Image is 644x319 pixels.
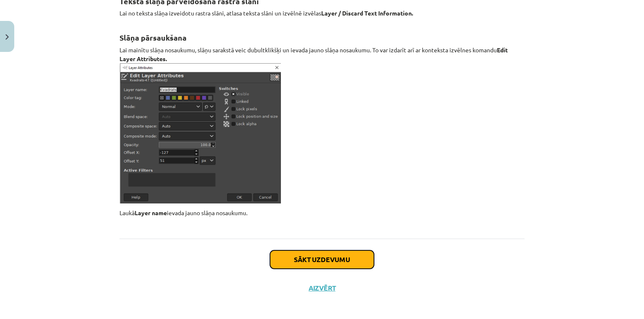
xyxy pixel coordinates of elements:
p: Laukā ievada jauno slāņa nosaukumu. [119,208,525,226]
strong: Layer name [135,209,167,216]
img: icon-close-lesson-0947bae3869378f0d4975bcd49f059093ad1ed9edebbc8119c70593378902aed.svg [5,34,9,40]
button: Aizvērt [306,284,338,292]
p: Lai mainītu slāņa nosaukumu, slāņu sarakstā veic dubultklikšķi un ievada jauno slāņa nosaukumu. T... [119,46,525,203]
strong: Layer / Discard Text Information. [321,9,413,17]
button: Sākt uzdevumu [270,250,374,269]
strong: Slāņa pārsaukšana [119,33,187,42]
p: Lai no teksta slāņa izveidotu rastra slāni, atlasa teksta slāni un izvēlnē izvēlas [119,9,525,18]
strong: Edit Layer Attributes. [119,46,508,62]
